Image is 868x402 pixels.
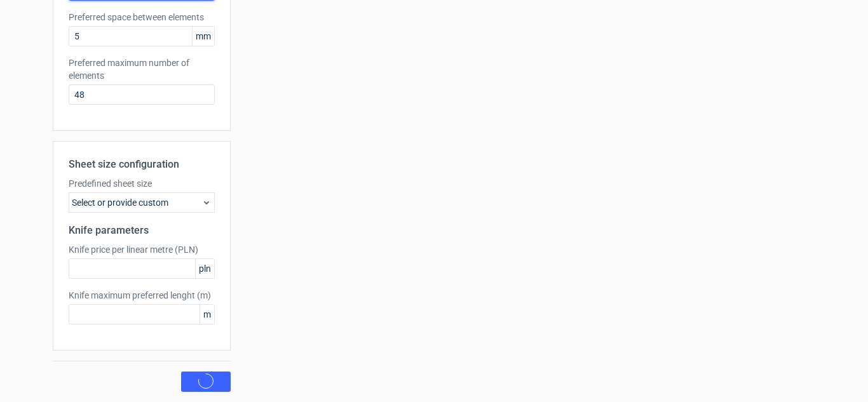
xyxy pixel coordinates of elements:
label: Knife maximum preferred lenght (m) [69,289,215,302]
label: Preferred maximum number of elements [69,57,215,82]
h2: Knife parameters [69,223,215,238]
span: m [200,305,214,324]
label: Preferred space between elements [69,11,215,23]
div: Select or provide custom [69,192,215,213]
h2: Sheet size configuration [69,157,215,172]
label: Predefined sheet size [69,177,215,190]
span: mm [192,27,214,46]
span: pln [195,259,214,278]
label: Knife price per linear metre (PLN) [69,243,215,256]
